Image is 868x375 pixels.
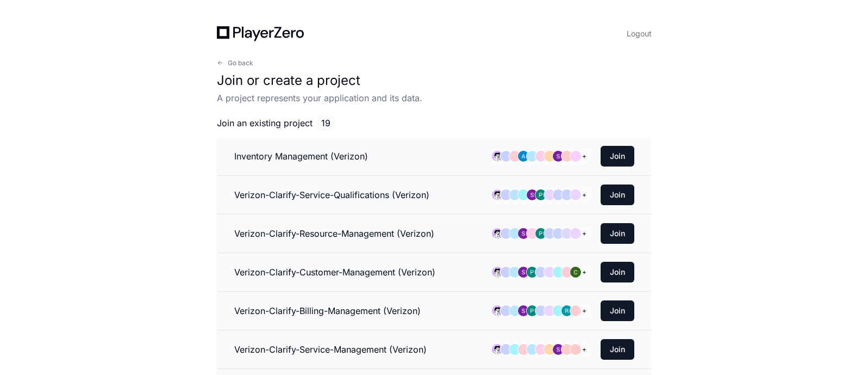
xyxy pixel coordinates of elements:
[579,151,590,162] div: +
[553,344,564,355] img: ACg8ocLMZVwJcQ6ienYYOShb2_tczwC2Z7Z6u8NUc1SVA7ddq9cPVg=s96-c
[579,267,590,278] div: +
[518,228,529,239] img: ACg8ocLMZVwJcQ6ienYYOShb2_tczwC2Z7Z6u8NUc1SVA7ddq9cPVg=s96-c
[518,151,529,162] img: ACg8ocKz7EBFCnWPdTv19o9m_nca3N0OVJEOQCGwElfmCyRVJ95dZw=s96-c
[518,305,529,316] img: ACg8ocLMZVwJcQ6ienYYOShb2_tczwC2Z7Z6u8NUc1SVA7ddq9cPVg=s96-c
[527,267,538,278] img: ACg8ocLL3vXvdba5S5V7nChXuiKYjYAj5GQFF3QGVBb6etwgLiZA=s96-c
[579,344,590,355] div: +
[601,146,634,167] button: Join
[535,228,546,239] img: ACg8ocLL3vXvdba5S5V7nChXuiKYjYAj5GQFF3QGVBb6etwgLiZA=s96-c
[601,300,634,321] button: Join
[217,59,253,67] button: Go back
[234,150,368,163] h3: Inventory Management (Verizon)
[601,339,634,360] button: Join
[228,59,253,67] span: Go back
[601,185,634,205] button: Join
[492,267,503,278] img: avatar
[627,26,652,41] button: Logout
[570,267,581,278] img: ACg8ocKkQdaZ7O0W4isa6ORNxlMkUhTbx31wX9jVkdgwMeQO7anWDQ=s96-c
[234,266,435,279] h3: Verizon-Clarify-Customer-Management (Verizon)
[579,305,590,316] div: +
[492,344,503,355] img: avatar
[234,188,429,201] h3: Verizon-Clarify-Service-Qualifications (Verizon)
[234,227,434,240] h3: Verizon-Clarify-Resource-Management (Verizon)
[317,115,335,131] span: 19
[527,305,538,316] img: ACg8ocLL3vXvdba5S5V7nChXuiKYjYAj5GQFF3QGVBb6etwgLiZA=s96-c
[601,262,634,282] button: Join
[601,223,634,244] button: Join
[833,339,863,368] iframe: Open customer support
[579,189,590,200] div: +
[561,305,572,316] img: ACg8ocKe98R5IajcC9nfxVLUuL3S4isE1Cht4osb-NU_1AQdAPLmdw=s96-c
[217,116,313,130] span: Join an existing project
[492,151,503,162] img: avatar
[579,228,590,239] div: +
[234,304,421,317] h3: Verizon-Clarify-Billing-Management (Verizon)
[234,343,427,356] h3: Verizon-Clarify-Service-Management (Verizon)
[553,151,564,162] img: ACg8ocLMZVwJcQ6ienYYOShb2_tczwC2Z7Z6u8NUc1SVA7ddq9cPVg=s96-c
[492,228,503,239] img: avatar
[518,267,529,278] img: ACg8ocLMZVwJcQ6ienYYOShb2_tczwC2Z7Z6u8NUc1SVA7ddq9cPVg=s96-c
[527,189,538,200] img: ACg8ocLMZVwJcQ6ienYYOShb2_tczwC2Z7Z6u8NUc1SVA7ddq9cPVg=s96-c
[217,72,652,89] h1: Join or create a project
[535,189,546,200] img: ACg8ocLL3vXvdba5S5V7nChXuiKYjYAj5GQFF3QGVBb6etwgLiZA=s96-c
[492,189,503,200] img: avatar
[217,91,652,104] p: A project represents your application and its data.
[492,305,503,316] img: avatar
